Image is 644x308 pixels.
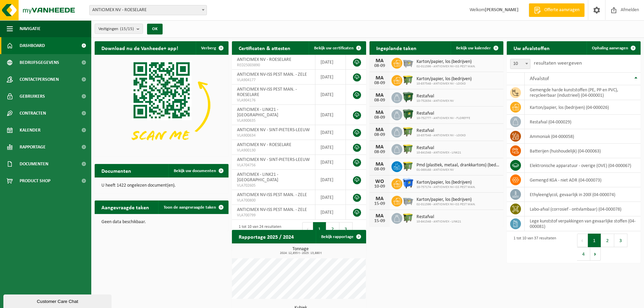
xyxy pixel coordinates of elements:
[315,190,346,205] td: [DATE]
[237,107,278,118] span: ANTICIMEX - LINK21 - [GEOGRAPHIC_DATA]
[373,184,386,189] div: 10-09
[416,116,470,120] span: 10-752777 - ANTICIMEX NV - FLOREFFE
[577,247,590,261] button: 4
[373,202,386,206] div: 15-09
[237,63,310,68] span: RED25003890
[416,94,454,99] span: Restafval
[20,139,46,156] span: Rapportage
[525,100,641,115] td: karton/papier, los (bedrijven) (04-000026)
[402,195,414,206] img: WB-2500-GAL-GY-04
[534,61,582,66] label: resultaten weergeven
[402,91,414,103] img: WB-1100-HPE-GN-01
[373,219,386,223] div: 15-09
[235,221,281,250] div: 1 tot 10 van 24 resultaten
[402,212,414,223] img: WB-1100-HPE-GN-51
[587,41,640,55] a: Ophaling aanvragen
[416,82,472,86] span: 10-837548 - ANTICIMEX NV - LOCKO
[95,200,156,214] h2: Aangevraagde taken
[525,202,641,216] td: labo-afval (corrosief - ontvlambaar) (04-000078)
[20,71,59,88] span: Contactpersonen
[373,144,386,150] div: MA
[525,144,641,158] td: batterijen (huishoudelijk) (04-000063)
[168,164,228,177] a: Bekijk uw documenten
[237,72,307,77] span: ANTICIMEX NV-ISS PEST MAN. - ZELE
[315,85,346,105] td: [DATE]
[196,41,228,55] button: Verberg
[315,205,346,220] td: [DATE]
[302,222,313,236] button: Previous
[314,46,354,50] span: Bekijk uw certificaten
[592,46,628,50] span: Ophaling aanvragen
[95,55,229,155] img: Download de VHEPlus App
[20,122,41,139] span: Kalender
[315,170,346,190] td: [DATE]
[20,105,46,122] span: Contracten
[525,216,641,231] td: lege kunststof verpakkingen van gevaarlijke stoffen (04-000081)
[237,207,307,212] span: ANTICIMEX NV-ISS PEST MAN. - ZELE
[402,74,414,86] img: WB-1100-HPE-GN-50
[416,65,476,69] span: 02-011596 - ANTICIMEX NV-ISS PEST MAN.
[20,20,41,37] span: Navigatie
[313,222,326,236] button: 1
[601,234,614,247] button: 2
[237,157,310,162] span: ANTICIMEX NV - SINT-PIETERS-LEEUW
[402,143,414,155] img: WB-1100-HPE-GN-51
[510,233,556,261] div: 1 tot 10 van 37 resultaten
[315,105,346,125] td: [DATE]
[201,46,216,50] span: Verberg
[101,220,222,224] p: Geen data beschikbaar.
[373,150,386,155] div: 08-09
[373,81,386,86] div: 08-09
[235,252,366,255] span: 2024: 12,855 t - 2025: 13,880 t
[90,5,207,15] span: ANTICIMEX NV - ROESELARE
[315,70,346,85] td: [DATE]
[416,203,476,207] span: 02-011596 - ANTICIMEX NV-ISS PEST MAN.
[402,177,414,189] img: WB-1100-HPE-BE-01
[456,46,491,50] span: Bekijk uw kalender
[237,172,278,183] span: ANTICIMEX - LINK21 - [GEOGRAPHIC_DATA]
[237,98,310,103] span: VLA904176
[373,179,386,184] div: WO
[373,110,386,115] div: MA
[451,41,503,55] a: Bekijk uw kalender
[20,37,45,54] span: Dashboard
[416,168,500,172] span: 01-069168 - ANTICIMEX NV
[373,93,386,98] div: MA
[95,164,138,177] h2: Documenten
[20,172,50,189] span: Product Shop
[525,187,641,202] td: ethyleenglycol, gevaarlijk in 200l (04-000074)
[485,7,519,13] strong: [PERSON_NAME]
[237,163,310,168] span: VLA704756
[416,185,476,189] span: 10-757174 - ANTICIMEX NV-ISS PEST MAN.
[373,213,386,219] div: MA
[20,88,45,105] span: Gebruikers
[416,151,461,155] span: 10-841548 - ANTICIMEX - LINK21
[237,87,297,97] span: ANTICIMEX NV-ISS PEST MAN. - ROESELARE
[416,111,470,116] span: Restafval
[315,125,346,140] td: [DATE]
[98,24,134,34] span: Vestigingen
[373,133,386,137] div: 08-09
[416,59,476,65] span: Karton/papier, los (bedrijven)
[315,155,346,170] td: [DATE]
[89,5,207,15] span: ANTICIMEX NV - ROESELARE
[614,234,627,247] button: 3
[164,205,216,210] span: Toon de aangevraagde taken
[369,41,423,54] h2: Ingeplande taken
[525,85,641,100] td: gemengde harde kunststoffen (PE, PP en PVC), recycleerbaar (industrieel) (04-000001)
[373,64,386,68] div: 08-09
[101,183,222,188] p: U heeft 1422 ongelezen document(en).
[416,145,461,151] span: Restafval
[373,127,386,133] div: MA
[525,158,641,173] td: elektronische apparatuur - overige (OVE) (04-000067)
[232,230,301,243] h2: Rapportage 2025 / 2024
[373,58,386,64] div: MA
[510,59,530,69] span: 10
[120,27,134,31] count: (15/15)
[20,156,48,172] span: Documenten
[373,75,386,81] div: MA
[95,24,143,34] button: Vestigingen(15/15)
[147,24,163,34] button: OK
[402,126,414,137] img: WB-1100-HPE-GN-50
